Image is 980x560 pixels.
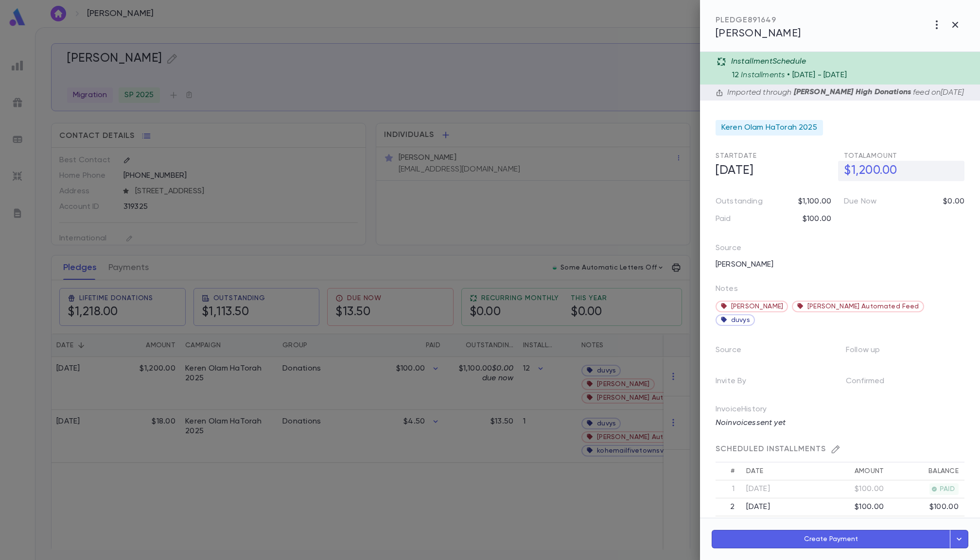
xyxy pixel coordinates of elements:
[716,444,964,454] div: SCHEDULED INSTALLMENTS
[716,243,741,257] p: Source
[716,16,801,25] div: PLEDGE 891649
[890,516,964,534] td: $100.00
[740,480,815,498] td: [DATE]
[716,120,823,136] div: Keren Olam HaTorah 2025
[943,197,964,206] p: $0.00
[716,153,757,159] span: Start Date
[716,284,738,298] p: Notes
[731,57,806,67] p: Installment Schedule
[732,70,739,80] p: 12
[710,257,834,272] div: [PERSON_NAME]
[807,303,919,310] span: [PERSON_NAME] Automated Feed
[890,498,964,516] td: $100.00
[731,316,750,324] span: duvys
[712,530,950,548] button: Create Payment
[815,498,890,516] td: $100.00
[732,67,974,80] div: Installments
[716,342,757,362] p: Source
[716,28,801,39] span: [PERSON_NAME]
[716,462,740,480] th: #
[731,303,783,310] span: [PERSON_NAME]
[798,197,831,206] p: $1,100.00
[710,161,836,181] h5: [DATE]
[716,405,964,418] p: Invoice History
[844,153,897,159] span: Total Amount
[815,516,890,534] td: $100.00
[716,373,762,393] p: Invite By
[716,214,731,224] p: Paid
[803,214,831,224] p: $100.00
[846,342,895,362] p: Follow up
[716,498,740,516] th: 2
[716,480,740,498] th: 1
[740,462,815,480] th: Date
[815,480,890,498] td: $100.00
[838,161,964,181] h5: $1,200.00
[846,373,900,393] p: Confirmed
[792,87,913,98] p: [PERSON_NAME] High Donations
[787,70,847,80] p: • [DATE] - [DATE]
[716,418,964,428] p: No invoices sent yet
[721,123,817,133] span: Keren Olam HaTorah 2025
[890,462,964,480] th: Balance
[815,462,890,480] th: Amount
[740,498,815,516] td: [DATE]
[716,516,740,534] th: 3
[936,485,959,493] span: PAID
[723,87,963,98] div: Imported through feed on [DATE]
[740,516,815,534] td: [DATE]
[716,197,763,206] p: Outstanding
[844,197,876,206] p: Due Now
